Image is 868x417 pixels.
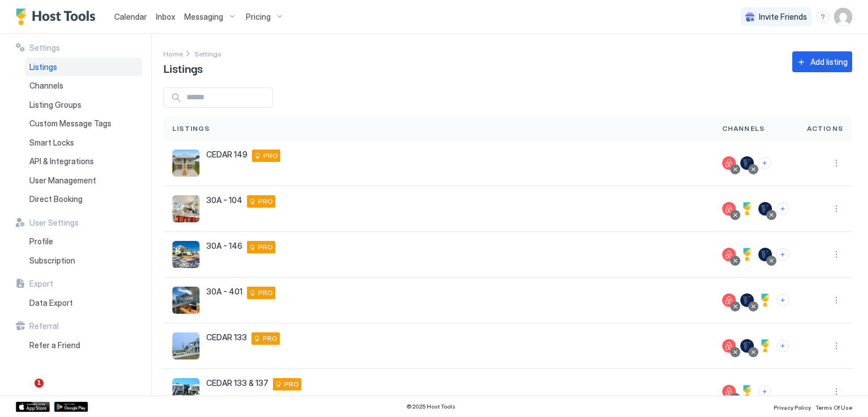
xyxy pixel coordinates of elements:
[29,81,63,91] span: Channels
[206,378,268,388] span: CEDAR 133 & 137
[830,339,843,353] button: More options
[114,11,147,23] a: Calendar
[29,340,80,350] span: Refer a Friend
[776,294,789,306] button: Connect channels
[29,43,60,53] span: Settings
[776,340,789,352] button: Connect channels
[11,379,38,406] iframe: Intercom live chat
[830,156,843,170] button: More options
[194,50,222,58] span: Settings
[194,47,222,59] a: Settings
[830,202,843,216] button: More options
[184,12,223,22] span: Messaging
[774,404,811,411] span: Privacy Policy
[834,8,852,26] div: User profile
[774,401,811,412] a: Privacy Policy
[25,190,142,209] a: Direct Booking
[284,379,299,389] span: PRO
[172,287,199,314] div: listing image
[206,195,242,205] span: 30A - 104
[816,10,830,24] div: menu
[29,218,79,228] span: User Settings
[172,150,199,177] div: listing image
[25,114,142,133] a: Custom Message Tags
[258,288,273,298] span: PRO
[25,171,142,190] a: User Management
[29,298,73,308] span: Data Export
[263,151,278,161] span: PRO
[172,332,199,359] div: listing image
[810,56,848,68] div: Add listing
[16,402,50,412] a: App Store
[830,293,843,307] div: menu
[807,124,843,134] span: Actions
[163,47,183,59] div: Breadcrumb
[830,339,843,353] div: menu
[29,279,53,289] span: Export
[258,196,273,207] span: PRO
[758,385,771,398] button: Connect channels
[776,203,789,215] button: Connect channels
[182,88,272,107] input: Input Field
[206,287,242,297] span: 30A - 401
[792,51,852,72] button: Add listing
[815,404,852,411] span: Terms Of Use
[830,385,843,398] div: menu
[172,124,210,134] span: Listings
[156,12,175,21] span: Inbox
[29,100,81,110] span: Listing Groups
[163,47,183,59] a: Home
[206,332,247,343] span: CEDAR 133
[406,403,455,410] span: © 2025 Host Tools
[29,256,75,266] span: Subscription
[29,138,74,148] span: Smart Locks
[830,156,843,170] div: menu
[194,47,222,59] div: Breadcrumb
[29,118,111,129] span: Custom Message Tags
[25,58,142,77] a: Listings
[54,402,88,412] a: Google Play Store
[25,251,142,270] a: Subscription
[25,152,142,171] a: API & Integrations
[776,248,789,261] button: Connect channels
[263,333,277,344] span: PRO
[172,241,199,268] div: listing image
[722,124,765,134] span: Channels
[114,12,147,21] span: Calendar
[830,248,843,261] div: menu
[29,236,53,247] span: Profile
[16,8,101,25] a: Host Tools Logo
[29,62,57,72] span: Listings
[258,242,273,252] span: PRO
[163,50,183,58] span: Home
[830,385,843,398] button: More options
[25,133,142,152] a: Smart Locks
[206,150,248,160] span: CEDAR 149
[246,12,271,22] span: Pricing
[758,157,771,169] button: Connect channels
[759,12,807,22] span: Invite Friends
[172,195,199,222] div: listing image
[172,378,199,405] div: listing image
[156,11,175,23] a: Inbox
[830,202,843,216] div: menu
[815,401,852,412] a: Terms Of Use
[29,321,59,331] span: Referral
[25,95,142,115] a: Listing Groups
[34,379,44,388] span: 1
[29,194,83,204] span: Direct Booking
[206,241,242,251] span: 30A - 146
[29,156,94,166] span: API & Integrations
[830,293,843,307] button: More options
[25,232,142,251] a: Profile
[29,175,96,186] span: User Management
[25,293,142,313] a: Data Export
[163,59,203,76] span: Listings
[25,76,142,95] a: Channels
[25,336,142,355] a: Refer a Friend
[830,248,843,261] button: More options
